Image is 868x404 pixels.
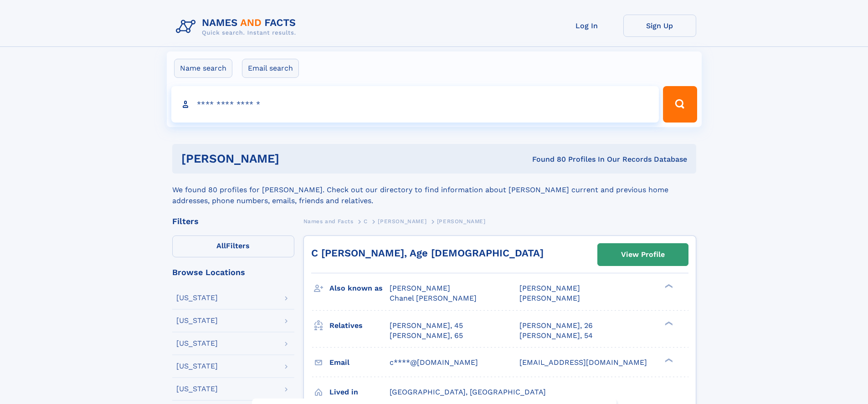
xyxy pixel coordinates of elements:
span: C [364,218,368,225]
a: Sign Up [623,15,696,37]
div: Filters [172,217,294,225]
h3: Relatives [329,318,390,333]
a: [PERSON_NAME], 65 [390,331,463,341]
div: [US_STATE] [176,294,218,302]
button: Search Button [663,86,697,123]
a: Names and Facts [303,215,354,227]
h3: Email [329,355,390,370]
span: All [216,241,226,250]
a: View Profile [598,244,688,266]
div: [US_STATE] [176,363,218,370]
span: [PERSON_NAME] [519,284,580,292]
input: search input [171,86,659,123]
span: [PERSON_NAME] [437,218,486,225]
span: [PERSON_NAME] [519,294,580,302]
h3: Also known as [329,281,390,296]
div: ❯ [663,357,673,363]
label: Name search [174,59,232,78]
a: Log In [550,15,623,37]
span: [GEOGRAPHIC_DATA], [GEOGRAPHIC_DATA] [390,388,546,396]
h3: Lived in [329,384,390,400]
div: Browse Locations [172,268,294,276]
a: [PERSON_NAME], 26 [519,321,593,331]
a: C [PERSON_NAME], Age [DEMOGRAPHIC_DATA] [311,247,544,259]
label: Filters [172,235,294,257]
span: [EMAIL_ADDRESS][DOMAIN_NAME] [519,358,647,367]
div: Found 80 Profiles In Our Records Database [406,154,687,164]
a: C [364,215,368,227]
a: [PERSON_NAME], 45 [390,321,463,331]
span: [PERSON_NAME] [378,218,426,225]
span: [PERSON_NAME] [390,284,450,292]
div: We found 80 profiles for [PERSON_NAME]. Check out our directory to find information about [PERSON... [172,174,696,206]
div: [US_STATE] [176,385,218,393]
h1: [PERSON_NAME] [181,153,406,164]
div: View Profile [621,244,665,265]
img: Logo Names and Facts [172,15,303,39]
label: Email search [242,59,299,78]
div: ❯ [663,320,673,326]
div: ❯ [663,283,673,289]
div: [US_STATE] [176,317,218,324]
div: [US_STATE] [176,340,218,347]
a: [PERSON_NAME], 54 [519,331,593,341]
a: [PERSON_NAME] [378,215,426,227]
span: Chanel [PERSON_NAME] [390,294,477,302]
